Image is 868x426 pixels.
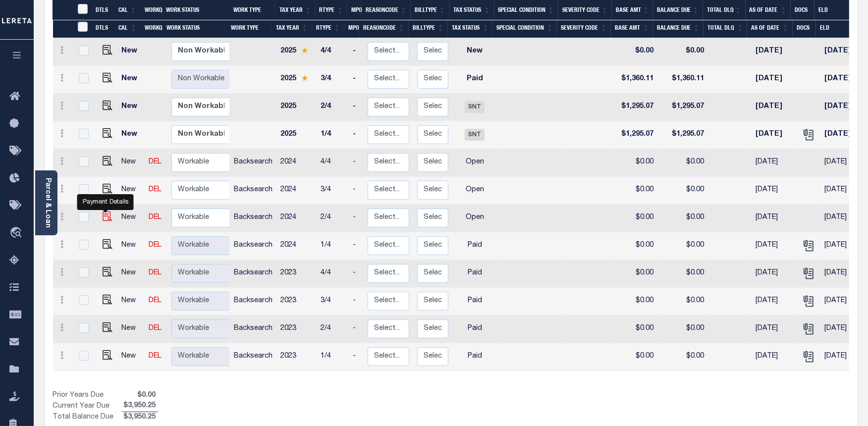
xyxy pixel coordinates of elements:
a: DEL [149,159,162,165]
td: 2/4 [317,205,349,232]
td: Backsearch [230,232,276,260]
td: Backsearch [230,288,276,316]
td: 4/4 [317,149,349,177]
td: 2025 [276,66,317,94]
td: $1,295.07 [615,121,657,149]
td: $0.00 [615,177,657,205]
th: Severity Code: activate to sort column ascending [557,18,611,38]
td: $1,295.07 [615,94,657,121]
td: $0.00 [615,316,657,343]
td: New [117,121,145,149]
th: Work Status [163,18,229,38]
td: Paid [452,288,497,316]
td: Current Year Due [53,401,122,412]
td: 2/4 [317,316,349,343]
th: Docs [793,18,816,38]
td: [DATE] [820,316,856,343]
td: New [117,38,145,66]
td: 4/4 [317,260,349,288]
td: $0.00 [657,38,708,66]
a: DEL [149,297,162,304]
td: Total Balance Due [53,412,122,423]
td: [DATE] [752,94,797,121]
i: travel_explore [9,227,25,240]
th: &nbsp;&nbsp;&nbsp;&nbsp;&nbsp;&nbsp;&nbsp;&nbsp;&nbsp;&nbsp; [53,18,72,38]
td: Backsearch [230,177,276,205]
span: SNT [465,101,485,113]
span: $0.00 [122,390,158,401]
td: 2024 [276,232,317,260]
span: $3,950.25 [122,401,158,412]
td: - [349,260,364,288]
th: WorkQ [141,18,163,38]
td: $0.00 [657,232,708,260]
td: Prior Years Due [53,390,122,401]
td: - [349,343,364,371]
td: 1/4 [317,343,349,371]
td: New [117,232,145,260]
td: $0.00 [657,177,708,205]
td: [DATE] [820,205,856,232]
th: Balance Due: activate to sort column ascending [653,18,704,38]
td: - [349,177,364,205]
td: Backsearch [230,205,276,232]
td: New [452,38,497,66]
td: Open [452,149,497,177]
td: 2025 [276,121,317,149]
a: DEL [149,186,162,193]
img: Star.svg [301,47,308,53]
td: [DATE] [752,205,797,232]
td: [DATE] [752,66,797,94]
td: Paid [452,66,497,94]
td: Paid [452,316,497,343]
td: - [349,232,364,260]
img: Star.svg [301,75,308,81]
th: MPO [344,18,359,38]
td: [DATE] [820,66,856,94]
td: - [349,149,364,177]
td: - [349,205,364,232]
td: - [349,38,364,66]
td: [DATE] [752,232,797,260]
th: As of Date: activate to sort column ascending [747,18,793,38]
td: 2023 [276,343,317,371]
td: $0.00 [657,205,708,232]
td: [DATE] [752,343,797,371]
td: Paid [452,260,497,288]
td: 2023 [276,260,317,288]
a: DEL [149,325,162,332]
td: 2025 [276,94,317,121]
td: 2024 [276,205,317,232]
td: - [349,316,364,343]
td: $1,295.07 [657,94,708,121]
td: [DATE] [752,316,797,343]
td: 4/4 [317,38,349,66]
td: [DATE] [820,121,856,149]
td: Open [452,177,497,205]
td: New [117,316,145,343]
td: [DATE] [820,177,856,205]
td: [DATE] [752,260,797,288]
td: New [117,288,145,316]
th: ReasonCode: activate to sort column ascending [359,18,409,38]
td: Open [452,205,497,232]
td: [DATE] [752,38,797,66]
td: Backsearch [230,149,276,177]
td: 3/4 [317,66,349,94]
td: 2023 [276,288,317,316]
td: - [349,66,364,94]
a: DEL [149,269,162,276]
div: Payment Details [77,194,134,210]
th: ELD: activate to sort column ascending [816,18,860,38]
td: 2024 [276,177,317,205]
td: Backsearch [230,260,276,288]
td: [DATE] [752,288,797,316]
td: New [117,66,145,94]
td: $0.00 [615,343,657,371]
td: [DATE] [752,177,797,205]
td: - [349,288,364,316]
th: CAL: activate to sort column ascending [114,18,141,38]
a: Parcel & Loan [44,178,51,228]
td: [DATE] [820,260,856,288]
span: SNT [465,129,485,141]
